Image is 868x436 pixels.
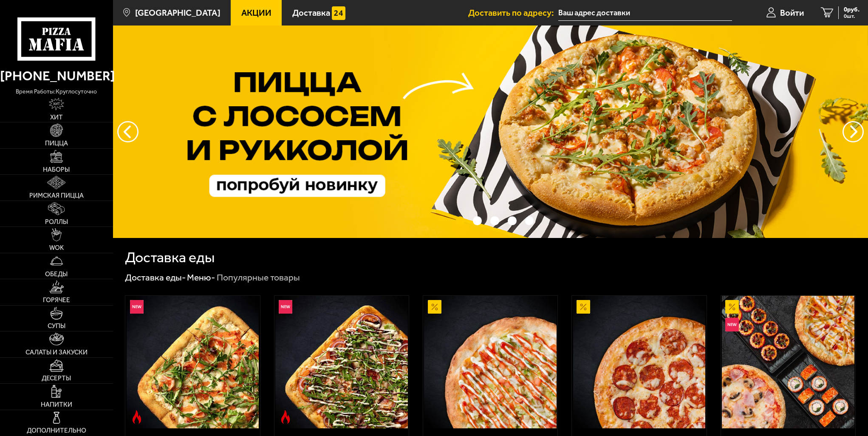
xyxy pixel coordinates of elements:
[117,121,139,142] button: следующий
[780,8,804,17] span: Войти
[41,402,72,408] span: Напитки
[279,300,292,314] img: Новинка
[125,272,186,283] a: Доставка еды-
[279,410,292,424] img: Острое блюдо
[45,271,68,277] span: Обеды
[844,14,860,19] span: 0 шт.
[558,5,732,21] input: Ваш адрес доставки
[572,296,706,428] a: АкционныйПепперони 25 см (толстое с сыром)
[125,296,260,428] a: НовинкаОстрое блюдоРимская с креветками
[332,6,345,20] img: 15daf4d41897b9f0e9f617042186c801.svg
[135,8,221,17] span: [GEOGRAPHIC_DATA]
[125,250,215,265] h1: Доставка еды
[844,6,860,13] span: 0 руб.
[577,300,590,314] img: Акционный
[43,167,70,173] span: Наборы
[843,121,864,142] button: предыдущий
[49,245,64,251] span: WOK
[490,216,499,225] button: точки переключения
[50,114,63,121] span: Хит
[473,216,481,225] button: точки переключения
[241,8,271,17] span: Акции
[721,296,855,428] a: АкционныйНовинкаВсё включено
[508,216,516,225] button: точки переключения
[42,375,71,382] span: Десерты
[275,296,408,428] img: Римская с мясным ассорти
[428,300,441,314] img: Акционный
[217,272,300,283] div: Популярные товары
[187,272,215,283] a: Меню-
[25,349,88,356] span: Салаты и закуски
[45,219,68,225] span: Роллы
[130,410,144,424] img: Острое блюдо
[45,140,68,147] span: Пицца
[130,300,144,314] img: Новинка
[29,193,84,199] span: Римская пицца
[292,8,330,17] span: Доставка
[274,296,409,428] a: НовинкаОстрое блюдоРимская с мясным ассорти
[725,318,739,331] img: Новинка
[725,300,739,314] img: Акционный
[27,428,86,434] span: Дополнительно
[468,8,558,17] span: Доставить по адресу:
[48,323,65,329] span: Супы
[43,297,70,303] span: Горячее
[525,216,534,225] button: точки переключения
[722,296,854,428] img: Всё включено
[423,296,557,428] a: АкционныйАль-Шам 25 см (тонкое тесто)
[424,296,557,428] img: Аль-Шам 25 см (тонкое тесто)
[127,296,259,428] img: Римская с креветками
[573,296,706,428] img: Пепперони 25 см (толстое с сыром)
[456,216,464,225] button: точки переключения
